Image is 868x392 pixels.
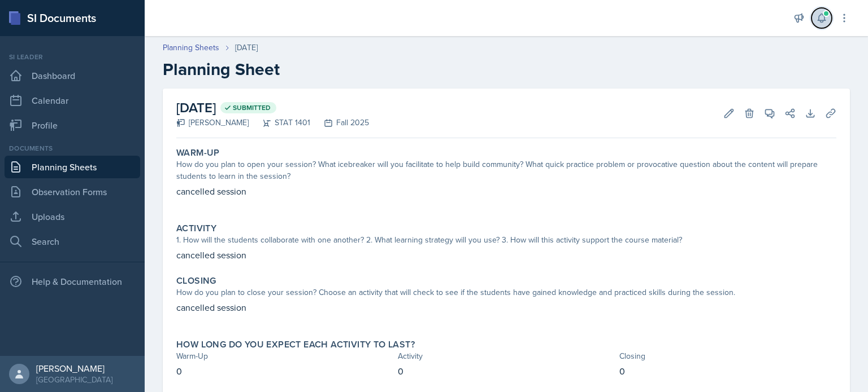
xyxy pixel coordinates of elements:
a: Planning Sheets [5,156,140,178]
div: [PERSON_NAME] [176,117,249,129]
label: Activity [176,223,216,234]
div: Si leader [5,52,140,62]
div: [PERSON_NAME] [36,363,112,374]
p: 0 [619,364,836,378]
div: Help & Documentation [5,270,140,293]
a: Calendar [5,89,140,112]
a: Uploads [5,205,140,228]
span: Submitted [233,103,271,112]
div: How do you plan to close your session? Choose an activity that will check to see if the students ... [176,287,836,298]
div: Closing [619,350,836,362]
div: 1. How will the students collaborate with one another? 2. What learning strategy will you use? 3.... [176,234,836,246]
div: Activity [398,350,615,362]
a: Search [5,230,140,253]
label: Closing [176,275,216,287]
div: Documents [5,143,140,153]
div: Warm-Up [176,350,393,362]
div: STAT 1401 [249,117,310,129]
label: How long do you expect each activity to last? [176,339,415,350]
label: Warm-Up [176,147,220,158]
h2: Planning Sheet [163,59,850,80]
div: Fall 2025 [310,117,369,129]
a: Profile [5,114,140,136]
h2: [DATE] [176,98,369,118]
p: 0 [398,364,615,378]
div: [DATE] [235,42,258,54]
div: How do you plan to open your session? What icebreaker will you facilitate to help build community... [176,158,836,182]
p: cancelled session [176,184,836,198]
div: [GEOGRAPHIC_DATA] [36,374,112,385]
p: cancelled session [176,248,836,262]
p: cancelled session [176,301,836,314]
a: Observation Forms [5,180,140,203]
p: 0 [176,364,393,378]
a: Planning Sheets [163,42,219,54]
a: Dashboard [5,64,140,87]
